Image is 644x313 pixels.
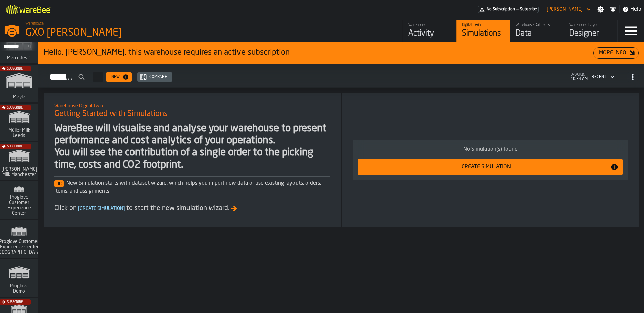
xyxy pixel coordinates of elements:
span: Getting Started with Simulations [54,109,168,119]
a: link-to-/wh/i/a559492c-8db7-4f96-b4fe-6fc1bd76401c/simulations [0,65,38,104]
a: link-to-/wh/i/e36b03eb-bea5-40ab-83a2-6422b9ded721/simulations [0,259,38,298]
label: button-toggle-Menu [618,20,644,42]
div: New Simulation starts with dataset wizard, which helps you import new data or use existing layout... [54,179,330,195]
div: Menu Subscription [478,6,539,13]
span: Subscribe [7,106,23,110]
div: More Info [596,49,629,57]
button: button-Create Simulation [358,159,623,175]
span: Warehouse [25,21,44,26]
span: Proglove Customer Experience Center [3,195,35,216]
h2: button-Simulations [38,64,644,88]
div: DropdownMenuValue-Patrick Blitz [547,7,583,12]
a: link-to-/wh/i/baca6aa3-d1fc-43c0-a604-2a1c9d5db74d/data [510,20,563,42]
button: button-New [106,72,132,82]
span: Subscribe [7,300,23,304]
span: Proglove Demo [3,283,35,294]
div: ItemListCard- [38,42,644,64]
div: ItemListCard- [44,93,341,227]
div: Warehouse Layout [569,23,612,27]
div: Compare [147,75,170,79]
div: Data [516,28,558,39]
div: No Simulation(s) found [358,145,623,153]
div: title-Getting Started with Simulations [49,99,336,123]
div: Create Simulation [362,163,610,171]
span: No Subscription [487,7,515,12]
span: Subscribe [520,7,537,12]
a: link-to-/wh/i/9ddcc54a-0a13-4fa4-8169-7a9b979f5f30/simulations [0,104,38,142]
div: Warehouse Datasets [516,23,558,27]
a: link-to-/wh/i/b725f59e-a7b8-4257-9acf-85a504d5909c/simulations [0,220,38,259]
span: [ [78,206,80,211]
div: ItemListCard- [342,93,639,227]
div: DropdownMenuValue-4 [589,73,616,81]
span: Subscribe [7,145,23,148]
label: button-toggle-Help [620,5,644,13]
a: link-to-/wh/i/baca6aa3-d1fc-43c0-a604-2a1c9d5db74d/designer [563,20,617,42]
div: Hello, [PERSON_NAME], this warehouse requires an active subscription [44,47,593,58]
span: Create Simulation [77,206,126,211]
div: DropdownMenuValue-Patrick Blitz [544,5,592,13]
div: Digital Twin [462,23,504,27]
span: — [97,75,99,79]
div: Simulations [462,28,504,39]
button: button-More Info [593,47,639,59]
span: 10:34 AM [571,77,588,81]
div: New [109,75,122,79]
h2: Sub Title [54,102,330,109]
span: Help [630,5,641,13]
label: button-toggle-Notifications [607,6,619,13]
div: GXO [PERSON_NAME] [25,27,207,39]
div: DropdownMenuValue-4 [592,75,606,79]
span: Tip: [54,180,64,187]
span: updated: [571,73,588,77]
a: link-to-/wh/i/b09612b5-e9f1-4a3a-b0a4-784729d61419/simulations [0,142,38,181]
a: link-to-/wh/i/baca6aa3-d1fc-43c0-a604-2a1c9d5db74d/feed/ [402,20,456,42]
div: Designer [569,28,612,39]
div: Activity [408,28,451,39]
a: link-to-/wh/i/baca6aa3-d1fc-43c0-a604-2a1c9d5db74d/pricing/ [478,6,539,13]
button: button-Compare [137,72,172,82]
div: Warehouse [408,23,451,27]
span: Subscribe [7,67,23,71]
a: link-to-/wh/i/baca6aa3-d1fc-43c0-a604-2a1c9d5db74d/simulations [456,20,510,42]
div: ButtonLoadMore-Load More-Prev-First-Last [90,72,106,82]
span: ] [123,206,125,211]
div: WareBee will visualise and analyse your warehouse to present performance and cost analytics of yo... [54,123,330,171]
div: Click on to start the new simulation wizard. [54,204,330,213]
span: Mercedes 1 [6,55,33,61]
label: button-toggle-Settings [595,6,607,13]
a: link-to-/wh/i/ad8a128b-0962-41b6-b9c5-f48cc7973f93/simulations [0,181,38,220]
a: link-to-/wh/i/a24a3e22-db74-4543-ba93-f633e23cdb4e/simulations [0,26,38,65]
span: — [516,7,519,12]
